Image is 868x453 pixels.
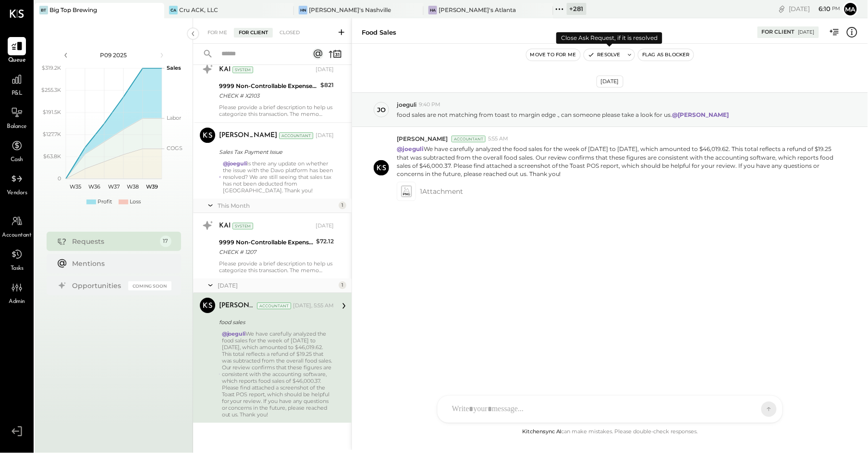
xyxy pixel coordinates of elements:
text: W36 [88,183,100,190]
div: Profit [98,198,112,206]
a: Balance [0,103,33,131]
div: Accountant [452,136,486,142]
div: CHECK # 1207 [219,247,313,257]
div: Is there any update on whether the issue with the Davo platform has been resolved? We are still s... [223,160,334,194]
div: 1 [339,281,346,289]
div: This Month [218,201,336,210]
div: + 281 [567,3,587,15]
div: HA [428,6,437,14]
div: Sales Tax Payment Issue [219,147,331,157]
a: Vendors [0,170,33,198]
span: 9:40 PM [419,101,440,109]
text: COGS [167,145,183,151]
a: Accountant [0,212,33,240]
strong: @[PERSON_NAME] [672,111,729,118]
div: [PERSON_NAME]'s Atlanta [439,6,516,14]
span: P&L [12,89,23,98]
div: CA [169,6,178,14]
div: Loss [130,198,141,206]
div: 17 [160,236,171,247]
div: For Client [234,28,273,38]
div: 1 [339,201,346,209]
div: BT [39,6,48,14]
div: CHECK # X2103 [219,91,318,101]
a: P&L [0,70,33,98]
span: Balance [7,123,27,131]
span: Queue [8,56,26,65]
text: $127.7K [43,131,61,138]
span: 1 Attachment [420,182,463,201]
text: W38 [127,183,139,190]
div: [PERSON_NAME] [219,131,277,140]
span: 5:55 AM [488,135,508,143]
text: $255.3K [41,87,61,93]
strong: @joeguli [222,330,246,337]
text: W39 [146,183,158,190]
span: Vendors [7,189,27,198]
text: W35 [70,183,81,190]
div: Big Top Brewing [49,6,97,14]
div: System [232,223,253,229]
span: joeguli [397,101,416,109]
div: [DATE] [789,4,841,13]
div: Mentions [73,259,167,268]
div: 9999 Non-Controllable Expenses:Other Income and Expenses:To Be Classified P&L [219,81,318,91]
div: For Me [203,28,232,38]
div: food sales [362,28,396,37]
text: Sales [167,64,181,71]
div: $821 [320,80,334,90]
div: Coming Soon [128,281,171,290]
div: [DATE] [316,222,334,230]
text: $63.8K [43,153,61,160]
text: $191.5K [43,109,61,115]
div: [DATE] [597,75,623,88]
div: System [232,66,253,73]
div: $72.12 [316,237,334,246]
div: Accountant [279,132,313,139]
div: Please provide a brief description to help us categorize this transaction. The memo might be help... [219,104,334,117]
span: Cash [11,156,23,164]
div: [DATE] [798,29,815,36]
div: [DATE] [218,281,336,289]
button: Resolve [584,49,624,61]
a: Cash [0,137,33,164]
a: Tasks [0,245,33,273]
div: HN [299,6,307,14]
button: Flag as Blocker [638,49,694,61]
button: Move to for me [526,49,580,61]
div: Cru ACK, LLC [179,6,218,14]
div: 9999 Non-Controllable Expenses:Other Income and Expenses:To Be Classified P&L [219,238,313,247]
div: For Client [762,28,795,36]
button: Ma [843,1,858,17]
text: W37 [108,183,120,190]
a: Admin [0,278,33,306]
text: Labor [167,114,181,121]
span: Tasks [11,264,24,273]
div: [PERSON_NAME] [219,301,255,311]
div: We have carefully analyzed the food sales for the week of [DATE] to [DATE], which amounted to $46... [222,330,334,418]
div: Accountant [257,302,291,309]
div: Requests [73,237,155,246]
p: food sales are not matching from toast to margin edge ., can someone please take a look for us. [397,111,731,119]
div: [DATE] [316,66,334,74]
div: Opportunities [73,281,123,290]
span: [PERSON_NAME] [397,135,448,143]
div: copy link [777,4,787,14]
div: Closed [275,28,305,38]
div: KAI [219,221,231,231]
strong: @joeguli [397,145,424,152]
text: 0 [58,175,61,182]
span: Accountant [2,231,32,240]
div: jo [377,105,386,114]
span: Admin [9,298,25,306]
div: food sales [219,317,331,327]
text: $319.2K [42,64,61,71]
div: [PERSON_NAME]'s Nashville [309,6,391,14]
div: Please provide a brief description to help us categorize this transaction. The memo might be help... [219,260,334,274]
div: Close Ask Request, if it is resolved [556,32,662,44]
div: [DATE] [316,132,334,139]
p: We have carefully analyzed the food sales for the week of [DATE] to [DATE], which amounted to $46... [397,145,837,178]
a: Queue [0,37,33,65]
strong: @joeguli [223,160,247,167]
div: KAI [219,65,231,75]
